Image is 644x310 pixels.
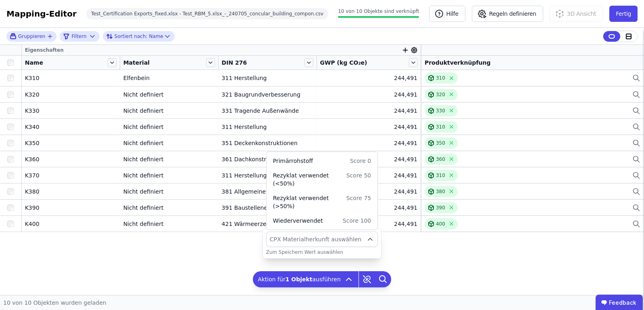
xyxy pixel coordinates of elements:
span: Zum Speichern Wert auswählen [266,249,343,255]
button: 3D Ansicht [550,6,603,22]
div: Nicht definiert [123,139,215,147]
div: 391 Baustelleneinrichtung [222,204,313,212]
div: K330 [25,107,117,115]
button: Regeln definieren [472,6,543,22]
div: Nicht definiert [123,204,215,212]
span: DIN 276 [222,59,247,67]
span: Primärrohstoff [273,157,313,165]
span: Filtern [71,33,86,40]
div: Nicht definiert [123,188,215,196]
span: Score 100 [340,217,371,225]
div: 381 Allgemeine Einbauten [222,188,313,196]
div: 320 [436,91,445,98]
div: K340 [25,123,117,131]
div: Mapping-Editor [6,8,77,19]
div: 310 [436,172,445,179]
span: Gruppieren [18,33,45,40]
div: 244,491 [320,139,417,147]
div: Nicht definiert [123,107,215,115]
div: K380 [25,188,117,196]
b: 1 Objekt [286,276,313,283]
div: 321 Baugrundverbesserung [222,91,313,99]
div: 390 [436,205,445,211]
span: Material [123,59,150,67]
div: Nicht definiert [123,123,215,131]
span: Score 75 [343,194,371,210]
div: Nicht definiert [123,220,215,228]
div: 311 Herstellung [222,123,313,131]
div: 351 Deckenkonstruktionen [222,139,313,147]
div: K310 [25,74,117,82]
span: Wiederverwendet [273,217,323,225]
span: Rezyklat verwendet (>50%) [273,194,343,210]
div: 244,491 [320,123,417,131]
div: 331 Tragende Außenwände [222,107,313,115]
div: 310 [436,75,445,81]
div: Name [106,32,163,41]
span: Sortiert nach: [115,33,148,40]
div: 311 Herstellung [222,171,313,179]
div: 330 [436,108,445,114]
div: 361 Dachkonstruktionen [222,155,313,163]
span: Rezyklat verwendet (<50%) [273,171,343,188]
button: Gruppieren [10,33,53,40]
div: K350 [25,139,117,147]
div: K370 [25,171,117,179]
div: K320 [25,91,117,99]
div: 311 Herstellung [222,74,313,82]
div: 350 [436,140,445,146]
button: Hilfe [429,6,465,22]
span: 10 von 10 Objekte sind verknüpft [338,8,419,14]
div: 244,491 [320,74,417,82]
span: CPX Materialherkunft auswählen [270,235,361,243]
div: Produktverknüpfung [425,59,641,67]
div: 244,491 [320,107,417,115]
button: Fertig [609,6,638,22]
span: Score 50 [343,171,371,188]
span: GWP (kg CO₂e) [320,59,367,67]
span: Name [25,59,43,67]
div: K390 [25,204,117,212]
ul: CPX Materialherkunft auswählen [266,152,378,230]
div: 244,491 [320,91,417,99]
div: 310 [436,124,445,130]
div: 400 [436,221,445,227]
div: 380 [436,188,445,195]
span: Score 0 [347,157,371,165]
div: Nicht definiert [123,91,215,99]
div: Nicht definiert [123,171,215,179]
span: Eigenschaften [25,47,64,53]
div: 421 Wärmeerzeugungsanlagen [222,220,313,228]
div: Nicht definiert [123,155,215,163]
div: K400 [25,220,117,228]
div: Elfenbein [123,74,215,82]
div: 360 [436,156,445,162]
span: Aktion für ausführen [258,275,341,283]
div: Test_Certification Exports_fixed.xlsx - Test_RBM_5.xlsx_-_240705_concular_building_compon.csv [86,8,328,19]
button: CPX Materialherkunft auswählen [266,232,378,247]
div: K360 [25,155,117,163]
